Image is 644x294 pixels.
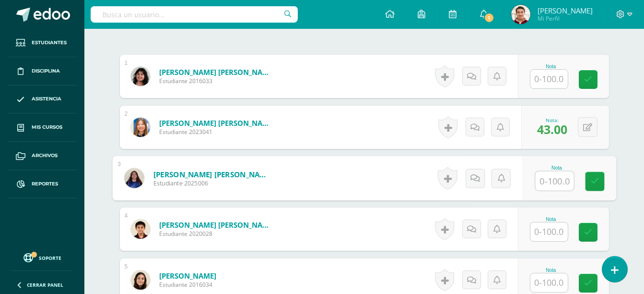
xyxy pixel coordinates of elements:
[530,217,572,222] div: Nota
[484,12,494,23] span: 1
[124,168,144,188] img: 02fc95f1cea7a14427fa6a2cfa2f001c.png
[530,222,568,241] input: 0-100.0
[8,29,77,57] a: Estudiantes
[32,180,58,188] span: Reportes
[131,67,150,86] img: 9da4bd09db85578faf3960d75a072bc8.png
[530,64,572,69] div: Nota
[530,70,568,88] input: 0-100.0
[32,67,60,75] span: Disciplina
[39,255,61,261] span: Soporte
[159,128,274,136] span: Estudiante 2023041
[131,220,150,239] img: 524766aad4614d9db078e02bfb54a00b.png
[32,152,58,159] span: Archivos
[8,86,77,114] a: Asistencia
[12,251,73,264] a: Soporte
[8,113,77,142] a: Mis cursos
[159,77,274,85] span: Estudiante 2016033
[159,281,216,289] span: Estudiante 2016034
[8,57,77,86] a: Disciplina
[32,39,67,47] span: Estudiantes
[131,270,150,290] img: 2387bd9846f66142990f689055da7dd1.png
[530,268,572,273] div: Nota
[530,273,568,292] input: 0-100.0
[159,118,274,128] a: [PERSON_NAME] [PERSON_NAME]
[538,14,593,23] span: Mi Perfil
[131,118,150,137] img: 4bc0f6235ad3caadf354639d660304b4.png
[32,123,62,131] span: Mis cursos
[8,170,77,198] a: Reportes
[537,121,567,137] span: 43.00
[153,179,271,188] span: Estudiante 2025006
[32,95,61,103] span: Asistencia
[159,230,274,238] span: Estudiante 2020028
[538,6,593,15] span: [PERSON_NAME]
[511,5,530,24] img: e7cd323b44cf5a74fd6dd1684ce041c5.png
[153,169,271,179] a: [PERSON_NAME] [PERSON_NAME]
[159,67,274,77] a: [PERSON_NAME] [PERSON_NAME]
[537,117,567,123] div: Nota:
[159,271,216,281] a: [PERSON_NAME]
[535,165,578,171] div: Nota
[159,220,274,230] a: [PERSON_NAME] [PERSON_NAME]
[8,142,77,170] a: Archivos
[27,282,63,288] span: Cerrar panel
[91,6,298,23] input: Busca un usuario...
[535,171,574,191] input: 0-100.0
